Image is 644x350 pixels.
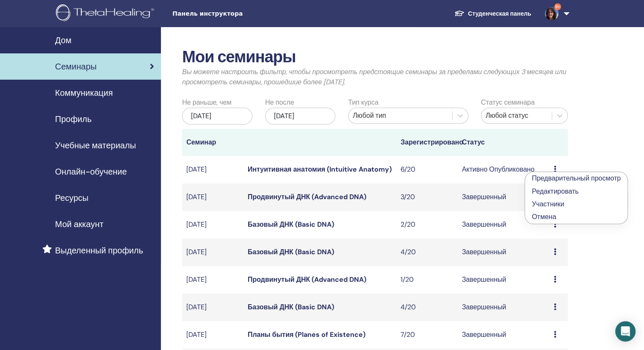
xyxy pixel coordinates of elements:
td: [DATE] [182,266,243,294]
label: Не раньше, чем [182,97,231,108]
td: Завершенный [458,183,550,211]
a: Базовый ДНК (Basic DNA) [248,247,334,256]
a: Продвинутый ДНК (Advanced DNA) [248,275,366,284]
label: Не после [265,97,294,108]
div: Любой тип [353,111,448,121]
span: Профиль [55,113,91,125]
td: 3/20 [396,183,458,211]
td: 2/20 [396,211,458,239]
a: Редактировать [532,187,579,196]
th: Статус [458,129,550,156]
td: [DATE] [182,183,243,211]
span: Семинары [55,60,97,73]
img: default.jpg [545,7,558,20]
a: Участники [532,200,564,208]
span: 9+ [554,3,561,10]
p: Вы можете настроить фильтр, чтобы просмотреть предстоящие семинары за пределами следующих 3 месяц... [182,67,568,87]
a: Предварительный просмотр [532,174,621,183]
td: Завершенный [458,211,550,239]
div: Любой статус [486,111,547,121]
h2: Мои семинары [182,47,568,67]
a: Студенческая панель [448,6,538,22]
span: Ресурсы [55,192,88,204]
div: [DATE] [265,108,335,125]
td: 6/20 [396,156,458,183]
span: Мой аккаунт [55,218,103,231]
span: Дом [55,34,72,47]
td: 4/20 [396,239,458,266]
a: Базовый ДНК (Basic DNA) [248,220,334,229]
td: 7/20 [396,321,458,349]
div: Open Intercom Messenger [615,321,636,342]
td: Завершенный [458,239,550,266]
td: 4/20 [396,294,458,321]
td: [DATE] [182,211,243,239]
label: Тип курса [348,97,378,108]
span: Панель инструктора [172,9,299,18]
td: Завершенный [458,266,550,294]
a: Интуитивная анатомия (Intuitive Anatomy) [248,165,392,174]
td: [DATE] [182,239,243,266]
td: Активно Опубликовано [458,156,550,183]
span: Коммуникация [55,86,113,99]
td: 1/20 [396,266,458,294]
span: Онлайн-обучение [55,165,127,178]
td: [DATE] [182,294,243,321]
td: Завершенный [458,321,550,349]
td: [DATE] [182,156,243,183]
img: logo.png [56,4,157,23]
label: Статус семинара [481,97,535,108]
img: graduation-cap-white.svg [454,10,464,17]
div: [DATE] [182,108,252,125]
a: Продвинутый ДНК (Advanced DNA) [248,192,366,201]
a: Планы бытия (Planes of Existence) [248,330,365,339]
a: Базовый ДНК (Basic DNA) [248,303,334,311]
td: [DATE] [182,321,243,349]
span: Учебные материалы [55,139,136,152]
p: Отмена [532,212,621,222]
th: Семинар [182,129,243,156]
th: Зарегистрировано [396,129,458,156]
span: Выделенный профиль [55,244,143,257]
td: Завершенный [458,294,550,321]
